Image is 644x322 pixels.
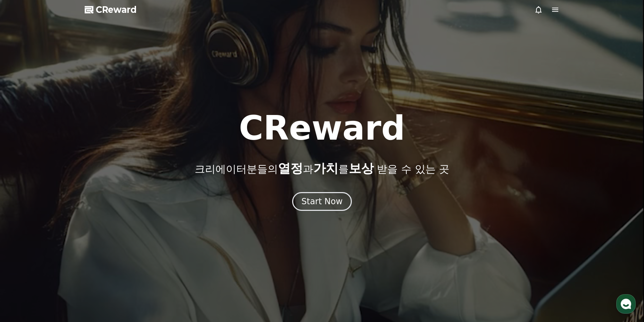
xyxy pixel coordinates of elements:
[278,161,303,175] span: 열정
[349,161,374,175] span: 보상
[292,199,352,206] a: Start Now
[85,4,137,15] a: CReward
[302,196,343,207] div: Start Now
[292,192,352,211] button: Start Now
[195,162,449,175] p: 크리에이터분들의 과 를 받을 수 있는 곳
[239,112,405,145] h1: CReward
[96,4,137,15] span: CReward
[313,161,338,175] span: 가치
